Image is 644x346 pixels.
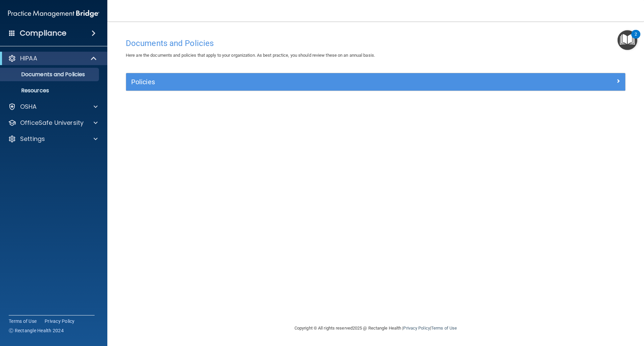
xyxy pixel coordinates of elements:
div: Copyright © All rights reserved 2025 @ Rectangle Health | | [253,317,498,339]
a: Privacy Policy [403,326,430,331]
p: Settings [20,135,45,143]
a: Terms of Use [431,326,457,331]
a: Policies [131,77,620,87]
a: Terms of Use [9,318,37,325]
a: HIPAA [8,54,97,62]
div: 2 [635,34,637,43]
span: Here are the documents and policies that apply to your organization. As best practice, you should... [126,53,375,58]
span: Ⓒ Rectangle Health 2024 [9,327,64,334]
h4: Compliance [20,29,66,38]
p: Resources [4,87,96,94]
p: Documents and Policies [4,71,96,78]
a: OfficeSafe University [8,119,98,127]
a: OSHA [8,103,98,111]
h5: Policies [131,78,495,86]
p: HIPAA [20,54,37,62]
img: PMB logo [8,7,99,20]
p: OfficeSafe University [20,119,84,127]
h4: Documents and Policies [126,39,626,48]
p: OSHA [20,103,37,111]
button: Open Resource Center, 2 new notifications [618,30,637,50]
a: Privacy Policy [45,318,75,325]
a: Settings [8,135,98,143]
